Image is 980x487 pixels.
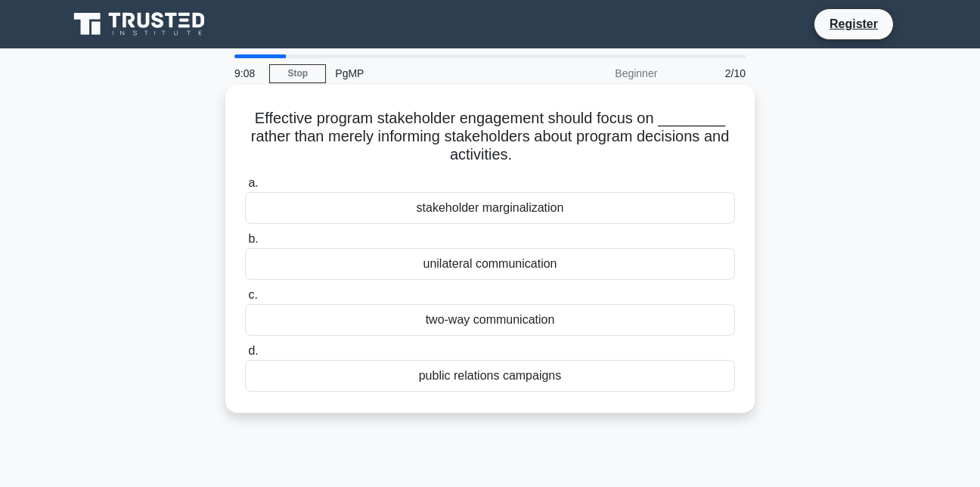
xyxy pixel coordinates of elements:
span: c. [248,288,257,301]
h5: Effective program stakeholder engagement should focus on ________ rather than merely informing st... [243,109,737,165]
div: Beginner [534,58,666,88]
div: stakeholder marginalization [245,192,735,224]
a: Stop [269,64,326,83]
span: b. [248,232,258,245]
div: two-way communication [245,304,735,336]
div: public relations campaigns [245,360,735,392]
a: Register [820,14,887,33]
div: 9:08 [225,58,269,88]
span: a. [248,176,258,189]
div: unilateral communication [245,248,735,280]
div: 2/10 [666,58,755,88]
span: d. [248,344,258,357]
div: PgMP [326,58,534,88]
